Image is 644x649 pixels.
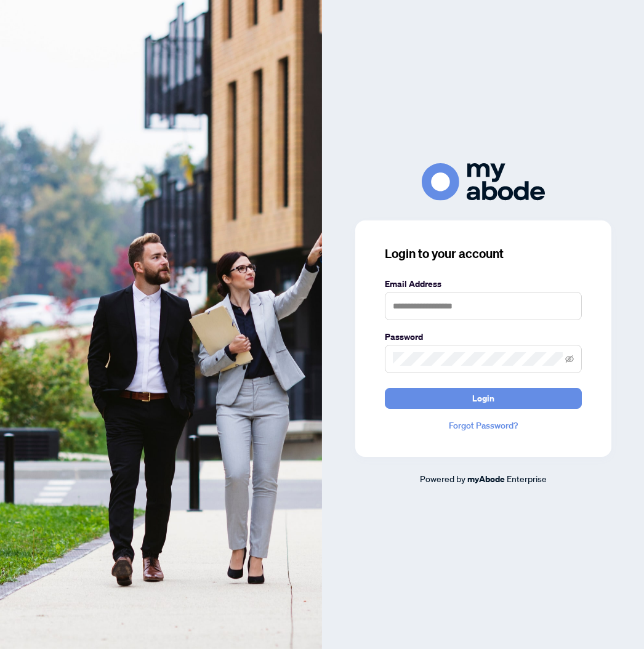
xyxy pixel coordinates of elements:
span: Powered by [420,473,465,484]
h3: Login to your account [385,245,582,262]
span: Login [472,389,494,408]
span: Enterprise [507,473,547,484]
a: Forgot Password? [385,419,582,432]
button: Login [385,388,582,409]
img: ma-logo [422,163,545,201]
span: eye-invisible [565,355,574,363]
a: myAbode [467,472,505,486]
label: Email Address [385,277,582,291]
label: Password [385,330,582,344]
